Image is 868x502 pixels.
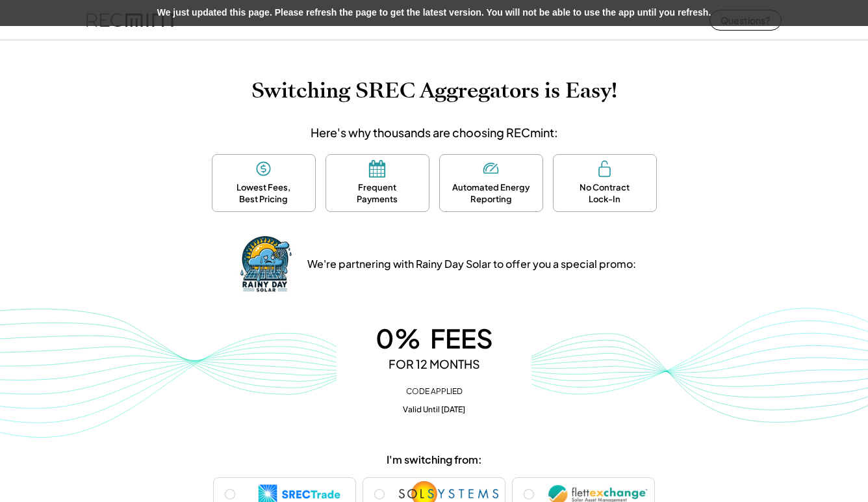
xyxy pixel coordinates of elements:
[350,357,518,371] div: FOR 12 MONTHS
[307,256,636,272] div: We're partnering with Rainy Day Solar to offer you a special promo:
[350,323,518,354] div: 0% FEES
[445,181,537,205] div: Automated Energy Reporting
[350,387,518,396] div: CODE APPLIED
[13,78,855,103] h1: Switching SREC Aggregators is Easy!
[387,453,482,467] div: I'm switching from:
[331,181,424,205] div: Frequent Payments
[233,231,298,297] img: DALL%C2%B7E%202023-11-28%2009.08.28%20-%20Design%20a%20professional%20yet%20satirical%20logo%20fo...
[559,181,651,205] div: No Contract Lock-In
[350,405,518,414] div: Valid Until [DATE]
[218,181,310,205] div: Lowest Fees, Best Pricing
